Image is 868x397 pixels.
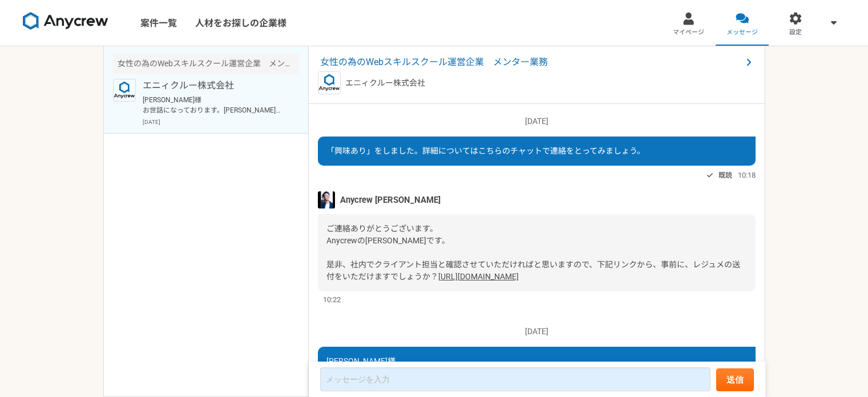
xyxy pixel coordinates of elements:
[143,118,299,126] p: [DATE]
[23,12,108,30] img: 8DqYSo04kwAAAAASUVORK5CYII=
[320,55,742,69] span: 女性の為のWebスキルスクール運営企業 メンター業務
[323,294,341,305] span: 10:22
[326,146,645,155] span: 「興味あり」をしました。詳細についてはこちらのチャットで連絡をとってみましょう。
[318,71,341,94] img: logo_text_blue_01.png
[143,79,284,93] p: エニィクルー株式会社
[318,326,756,338] p: [DATE]
[673,28,704,37] span: マイページ
[438,272,519,281] a: [URL][DOMAIN_NAME]
[345,77,425,89] p: エニィクルー株式会社
[726,28,758,37] span: メッセージ
[716,368,754,391] button: 送信
[326,224,740,281] span: ご連絡ありがとうございます。 Anycrewの[PERSON_NAME]です。 是非、社内でクライアント担当と確認させていただければと思いますので、下記リンクから、事前に、レジュメの送付をいただ...
[113,53,299,74] div: 女性の為のWebスキルスクール運営企業 メンター業務
[318,115,756,127] p: [DATE]
[738,170,756,181] span: 10:18
[113,79,136,102] img: logo_text_blue_01.png
[340,194,441,206] span: Anycrew [PERSON_NAME]
[143,95,284,115] p: [PERSON_NAME]様 お世話になっております。[PERSON_NAME]と[PERSON_NAME]。 返信が遅くなり、失礼いたしました。 先ほどレジュメをお送りいたしました。 ご確認い...
[789,28,802,37] span: 設定
[718,169,732,182] span: 既読
[318,191,335,208] img: S__5267474.jpg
